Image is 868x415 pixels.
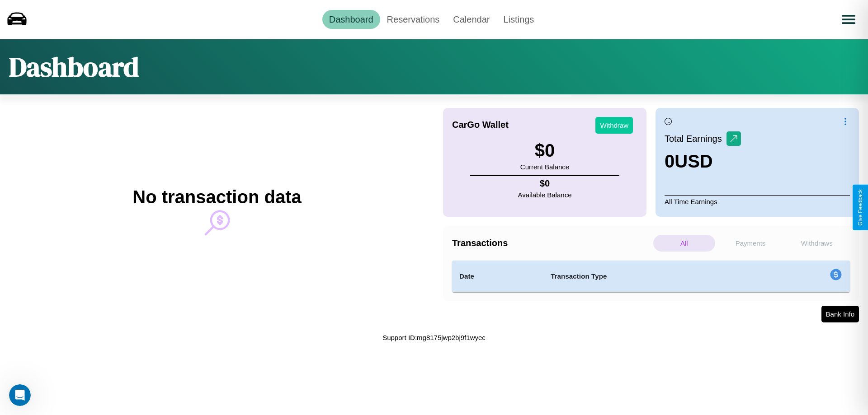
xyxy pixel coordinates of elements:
p: Payments [720,235,782,252]
a: Calendar [446,10,496,29]
a: Listings [496,10,541,29]
h1: Dashboard [9,48,139,85]
button: Open menu [836,7,861,32]
h2: No transaction data [132,187,301,207]
h4: Transaction Type [551,271,756,282]
iframe: Intercom live chat [9,384,31,406]
h3: 0 USD [665,151,741,172]
button: Bank Info [821,306,859,322]
p: Withdraws [786,235,848,252]
h4: Transactions [452,238,651,248]
h3: $ 0 [520,140,569,161]
p: All Time Earnings [665,195,850,208]
h4: $ 0 [518,178,572,189]
h4: CarGo Wallet [452,120,509,130]
h4: Date [459,271,536,282]
button: Withdraw [595,117,633,134]
p: All [653,235,715,252]
p: Total Earnings [665,131,726,147]
p: Available Balance [518,189,572,201]
table: simple table [452,261,850,292]
p: Support ID: mg8175jwp2bj9f1wyec [382,331,486,344]
a: Dashboard [322,10,380,29]
a: Reservations [380,10,447,29]
div: Give Feedback [857,189,863,226]
p: Current Balance [520,161,569,173]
